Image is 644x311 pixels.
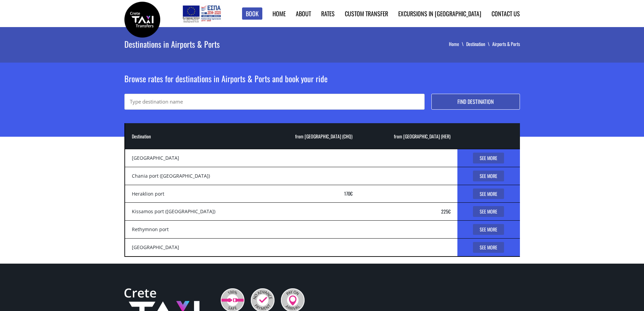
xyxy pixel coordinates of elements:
a: Crete Taxi Transfers | Transfers to Airports & Ports in Crete | Crete Taxi Transfers [124,15,160,22]
a: Rates [321,9,335,18]
a: 225€ [441,208,451,215]
img: Crete Taxi Transfers | Transfers to Airports & Ports in Crete | Crete Taxi Transfers [124,2,160,38]
td: [GEOGRAPHIC_DATA] [125,239,261,257]
th: from [GEOGRAPHIC_DATA] (CHQ) [260,123,359,149]
a: Excursions in [GEOGRAPHIC_DATA] [398,9,481,18]
button: Find destination [431,94,520,110]
th: Destination [125,123,261,149]
a: Custom Transfer [345,9,388,18]
th: from [GEOGRAPHIC_DATA] (HER) [359,123,457,149]
bdi: 170 [344,190,353,197]
a: 170€ [344,190,353,197]
td: Heraklion port [125,185,261,203]
td: Chania port ([GEOGRAPHIC_DATA]) [125,167,261,185]
li: Airports & Ports [492,41,520,47]
bdi: 225 [441,208,451,215]
h2: Browse rates for destinations in Airports & Ports and book your ride [124,73,520,94]
h1: Destinations in Airports & Ports [124,27,351,61]
a: Destination [466,40,492,47]
a: About [296,9,311,18]
img: e-bannersEUERDF180X90.jpg [182,3,222,24]
a: Book [242,7,262,20]
span: € [350,190,353,197]
span: € [448,208,451,215]
a: Home [449,40,466,47]
input: Type destination name [124,94,425,110]
td: Kissamos port ([GEOGRAPHIC_DATA]) [125,203,261,221]
a: See More [473,188,504,199]
td: Rethymnon port [125,221,261,239]
a: See More [473,153,504,163]
a: Home [272,9,286,18]
a: See More [473,242,504,253]
a: Contact us [492,9,520,18]
a: See More [473,224,504,235]
a: See More [473,171,504,181]
a: See More [473,206,504,217]
td: [GEOGRAPHIC_DATA] [125,149,261,167]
